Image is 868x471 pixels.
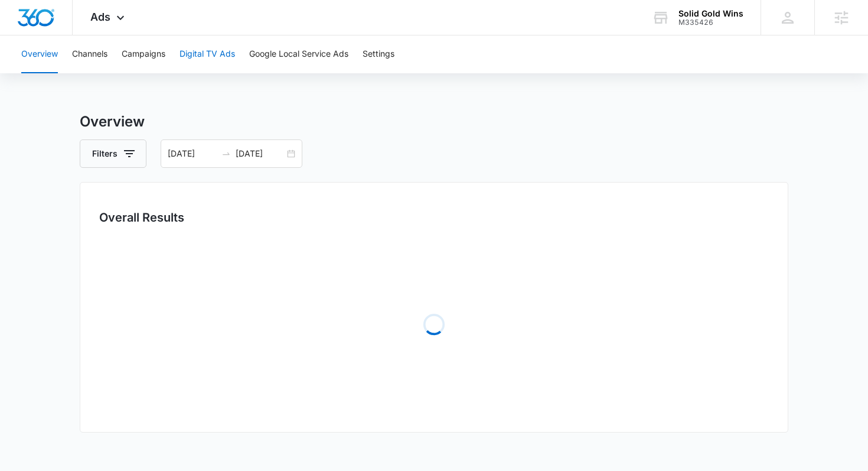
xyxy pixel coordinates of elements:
[249,35,348,73] button: Google Local Service Ads
[80,139,146,168] button: Filters
[99,209,184,226] h3: Overall Results
[678,9,743,18] div: account name
[678,18,743,27] div: account id
[363,35,394,73] button: Settings
[80,111,788,132] h3: Overview
[221,149,231,158] span: to
[72,35,107,73] button: Channels
[168,147,217,160] input: Start date
[21,35,58,73] button: Overview
[236,147,285,160] input: End date
[221,149,231,158] span: swap-right
[90,11,110,23] span: Ads
[122,35,165,73] button: Campaigns
[180,35,235,73] button: Digital TV Ads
